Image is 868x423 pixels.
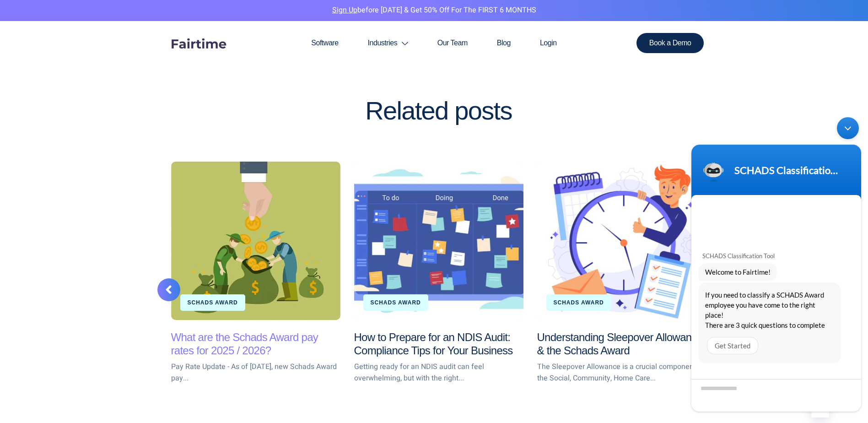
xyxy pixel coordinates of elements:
[423,21,482,65] a: Our Team
[297,21,353,65] a: Software
[482,21,525,65] a: Blog
[171,361,340,385] p: Pay Rate Update - As of [DATE], new Schads Award pay...
[332,5,357,16] a: Sign Up
[636,33,704,53] a: Book a Demo
[525,21,571,65] a: Login
[354,331,513,357] a: How to Prepare for an NDIS Audit: Compliance Tips for Your Business
[188,299,238,306] a: Schads Award
[354,162,523,320] a: How to Prepare for an NDIS Audit: Compliance Tips for Your Business
[371,299,421,306] a: Schads Award
[353,21,423,65] a: Industries
[554,299,604,306] a: Schads Award
[171,331,318,357] a: What are the Schads Award pay rates for 2025 / 2026?
[7,5,861,16] p: before [DATE] & Get 50% Off for the FIRST 6 MONTHS
[354,361,523,385] p: Getting ready for an NDIS audit can feel overwhelming, but with the right...
[537,361,706,385] p: The Sleepover Allowance is a crucial component of the Social, Community, Home Care...
[537,331,703,357] a: Understanding Sleepover Allowance & the Schads Award
[164,97,713,125] h2: Related posts
[171,162,340,320] a: What are the Schads Award pay rates for 2025 / 2026?
[687,113,866,416] iframe: SalesIQ Chatwindow
[649,39,691,47] span: Book a Demo
[537,162,706,320] a: Understanding Sleepover Allowance & the Schads Award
